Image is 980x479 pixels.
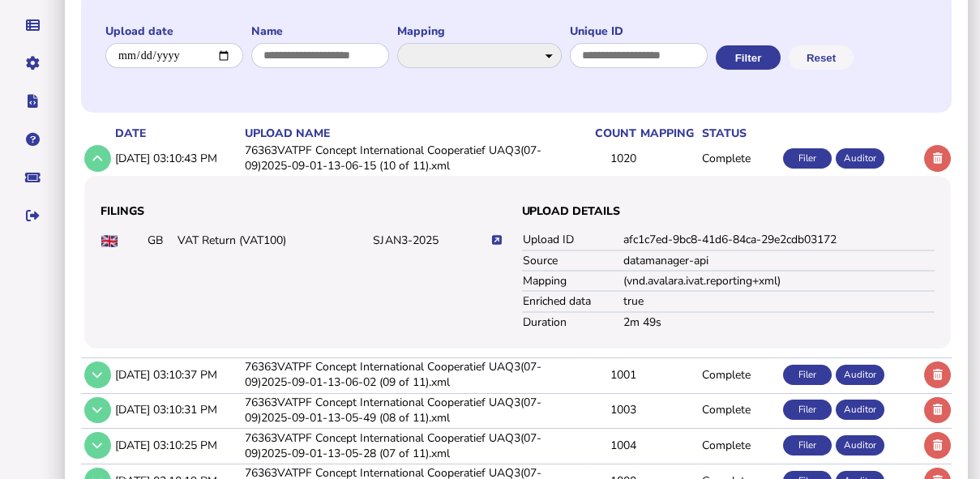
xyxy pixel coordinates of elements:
[836,148,884,169] div: Auditor
[783,365,832,385] div: Filer
[242,393,588,426] td: 76363VATPF Concept International Cooperatief UAQ3(07-09)2025-09-01-13-05-49 (08 of 11).xml
[588,393,637,426] td: 1003
[623,312,935,332] td: 2m 49s
[924,145,951,172] button: Delete upload
[15,84,49,118] button: Developer hub links
[242,429,588,462] td: 76363VATPF Concept International Cooperatief UAQ3(07-09)2025-09-01-13-05-28 (07 of 11).xml
[242,125,588,142] th: upload name
[623,250,935,271] td: datamanager-api
[699,125,780,142] th: status
[372,230,490,250] td: SJAN3-2025
[15,46,49,80] button: Manage settings
[242,142,588,175] td: 76363VATPF Concept International Cooperatief UAQ3(07-09)2025-09-01-13-06-15 (10 of 11).xml
[588,429,637,462] td: 1004
[15,199,49,233] button: Sign out
[588,125,637,142] th: count
[242,357,588,391] td: 76363VATPF Concept International Cooperatief UAQ3(07-09)2025-09-01-13-06-02 (09 of 11).xml
[112,357,242,391] td: [DATE] 03:10:37 PM
[112,142,242,175] td: [DATE] 03:10:43 PM
[789,45,854,70] button: Reset
[623,230,935,250] td: afc1c7ed-9bc8-41d6-84ca-29e2cdb03172
[522,203,935,219] h3: Upload details
[397,24,562,39] label: Mapping
[699,142,780,175] td: Complete
[112,393,242,426] td: [DATE] 03:10:31 PM
[522,312,623,332] td: Duration
[105,24,243,39] label: Upload date
[84,361,111,388] button: Show/hide row detail
[522,250,623,271] td: Source
[783,400,832,420] div: Filer
[623,291,935,311] td: true
[783,435,832,455] div: Filer
[101,203,514,219] h3: Filings
[588,357,637,391] td: 1001
[836,400,884,420] div: Auditor
[522,271,623,291] td: Mapping
[251,24,389,39] label: Name
[147,230,177,250] td: GB
[716,45,781,70] button: Filter
[588,142,637,175] td: 1020
[522,291,623,311] td: Enriched data
[84,145,111,172] button: Show/hide row detail
[699,393,780,426] td: Complete
[15,8,49,42] button: Data manager
[783,148,832,169] div: Filer
[112,125,242,142] th: date
[623,271,935,291] td: (vnd.avalara.ivat.reporting+xml)
[84,397,111,424] button: Show/hide row detail
[699,357,780,391] td: Complete
[924,397,951,424] button: Delete upload
[112,429,242,462] td: [DATE] 03:10:25 PM
[84,432,111,459] button: Show/hide row detail
[836,435,884,455] div: Auditor
[637,125,699,142] th: mapping
[177,230,372,250] td: VAT Return (VAT100)
[26,25,40,26] i: Data manager
[924,361,951,388] button: Delete upload
[924,432,951,459] button: Delete upload
[836,365,884,385] div: Auditor
[15,122,49,156] button: Help pages
[15,160,49,195] button: Raise a support ticket
[522,230,623,250] td: Upload ID
[570,24,708,39] label: Unique ID
[699,429,780,462] td: Complete
[101,235,118,247] img: GB flag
